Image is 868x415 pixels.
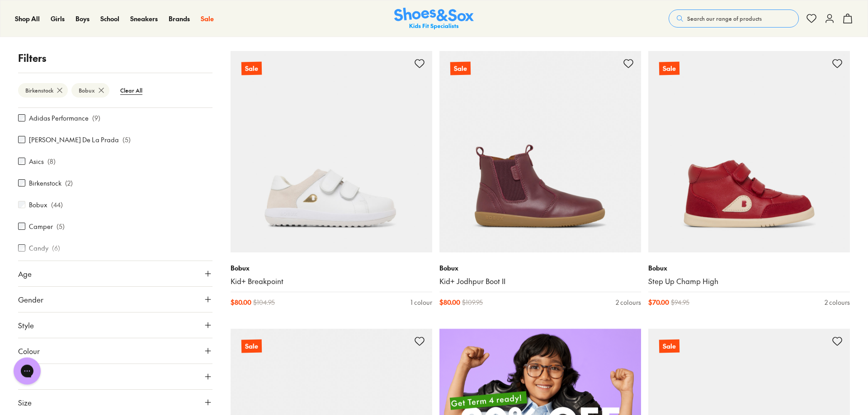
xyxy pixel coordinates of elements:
p: Bobux [648,263,850,273]
div: 2 colours [825,298,850,307]
iframe: Gorgias live chat messenger [9,354,45,388]
span: Gender [18,294,43,305]
label: Adidas Performance [29,113,89,123]
button: Age [18,261,212,286]
span: $ 70.00 [648,298,669,307]
p: Sale [241,339,262,353]
p: ( 44 ) [51,200,63,210]
a: Sneakers [130,14,158,23]
span: Search our range of products [687,14,762,23]
btn: Clear All [113,82,150,98]
button: Colour [18,338,212,364]
span: Age [18,268,32,279]
span: Size [18,397,32,408]
a: School [100,14,119,23]
span: Style [18,320,34,331]
p: Sale [659,62,679,75]
p: ( 2 ) [65,178,73,188]
span: $ 109.95 [462,298,483,307]
btn: Birkenstock [18,83,68,98]
a: Girls [51,14,65,23]
button: Search our range of products [669,9,799,28]
p: ( 9 ) [92,113,100,123]
span: $ 104.95 [253,298,275,307]
p: Filters [18,51,212,65]
p: Bobux [231,263,432,273]
button: Style [18,312,212,338]
p: ( 8 ) [47,157,56,166]
label: Camper [29,222,53,231]
p: Sale [659,339,679,353]
a: Kid+ Jodhpur Boot II [439,276,641,286]
p: Bobux [439,263,641,273]
a: Brands [169,14,190,23]
a: Sale [231,51,432,252]
label: [PERSON_NAME] De La Prada [29,135,119,145]
img: SNS_Logo_Responsive.svg [394,8,474,30]
p: ( 5 ) [123,135,131,145]
p: Sale [450,62,471,75]
btn: Bobux [71,83,109,98]
button: Gender [18,287,212,312]
a: Shoes & Sox [394,8,474,30]
a: Boys [75,14,90,23]
a: Step Up Champ High [648,276,850,286]
a: Shop All [15,14,40,23]
button: Size [18,390,212,415]
span: $ 94.95 [671,298,689,307]
div: 1 colour [410,298,432,307]
button: Price [18,364,212,389]
div: 2 colours [616,298,641,307]
span: Colour [18,345,40,356]
p: Sale [241,62,262,75]
label: Bobux [29,200,47,210]
span: $ 80.00 [439,298,460,307]
a: Kid+ Breakpoint [231,276,432,286]
label: Birkenstock [29,178,61,188]
a: Sale [648,51,850,252]
span: $ 80.00 [231,298,251,307]
p: ( 5 ) [57,222,65,231]
a: Sale [439,51,641,252]
a: Sale [201,14,214,23]
label: Asics [29,157,44,166]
